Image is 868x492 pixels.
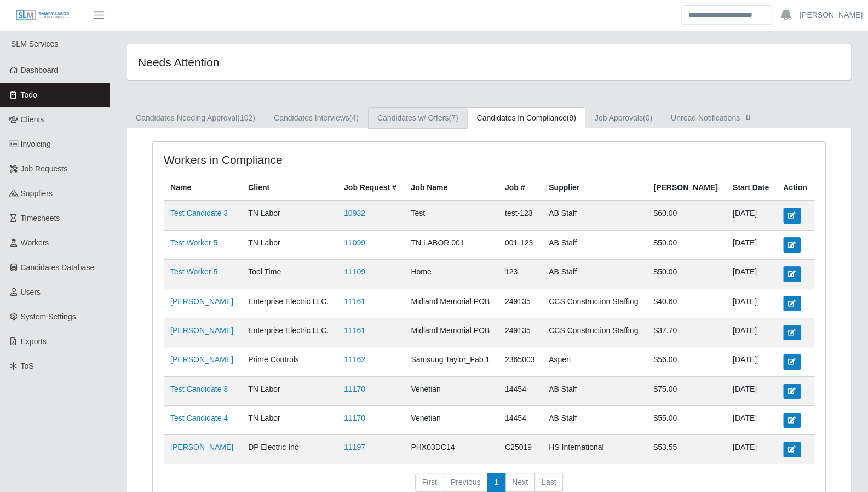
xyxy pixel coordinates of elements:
[404,175,498,201] th: Job Name
[344,209,365,218] a: 10932
[726,260,777,289] td: [DATE]
[647,260,726,289] td: $50.00
[542,318,647,347] td: CCS Construction Staffing
[21,189,53,198] span: Suppliers
[170,414,228,422] a: Test Candidate 4
[21,90,37,99] span: Todo
[170,267,217,276] a: Test Worker 5
[138,55,421,69] h4: Needs Attention
[542,260,647,289] td: AB Staff
[21,337,47,346] span: Exports
[542,347,647,376] td: Aspen
[242,175,337,201] th: Client
[542,376,647,405] td: AB Staff
[404,376,498,405] td: Venetian
[743,112,754,121] span: []
[21,115,44,124] span: Clients
[498,406,542,435] td: 14454
[349,113,359,122] span: (4)
[404,318,498,347] td: Midland Memorial POB
[170,326,233,335] a: [PERSON_NAME]
[21,362,34,370] span: ToS
[726,406,777,435] td: [DATE]
[344,267,365,276] a: 11109
[647,435,726,464] td: $53.55
[542,289,647,318] td: CCS Construction Staffing
[542,175,647,201] th: Supplier
[242,318,337,347] td: Enterprise Electric LLC.
[647,175,726,201] th: [PERSON_NAME]
[344,355,365,364] a: 11162
[170,355,233,364] a: [PERSON_NAME]
[726,376,777,405] td: [DATE]
[242,260,337,289] td: Tool Time
[344,326,365,335] a: 11161
[344,414,365,422] a: 11170
[498,289,542,318] td: 249135
[127,107,265,129] a: Candidates Needing Approval
[21,238,49,247] span: Workers
[265,107,368,129] a: Candidates Interviews
[542,201,647,230] td: AB Staff
[498,435,542,464] td: C25019
[21,312,76,321] span: System Settings
[344,443,365,451] a: 11197
[170,385,228,393] a: Test Candidate 3
[21,164,68,173] span: Job Requests
[726,230,777,259] td: [DATE]
[170,209,228,218] a: Test Candidate 3
[726,318,777,347] td: [DATE]
[242,230,337,259] td: TN Labor
[170,297,233,306] a: [PERSON_NAME]
[542,406,647,435] td: AB Staff
[726,175,777,201] th: Start Date
[647,201,726,230] td: $60.00
[21,66,59,75] span: Dashboard
[498,260,542,289] td: 123
[404,260,498,289] td: Home
[11,39,58,48] span: SLM Services
[170,443,233,451] a: [PERSON_NAME]
[498,318,542,347] td: 249135
[404,289,498,318] td: Midland Memorial POB
[242,347,337,376] td: Prime Controls
[647,347,726,376] td: $56.00
[368,107,468,129] a: Candidates w/ Offers
[726,289,777,318] td: [DATE]
[498,201,542,230] td: test-123
[542,435,647,464] td: HS International
[726,201,777,230] td: [DATE]
[498,230,542,259] td: 001-123
[404,406,498,435] td: Venetian
[647,376,726,405] td: $75.00
[21,288,41,296] span: Users
[647,318,726,347] td: $37.70
[647,230,726,259] td: $50.00
[404,347,498,376] td: Samsung Taylor_Fab 1
[777,175,814,201] th: Action
[498,347,542,376] td: 2365003
[449,113,458,122] span: (7)
[726,435,777,464] td: [DATE]
[567,113,576,122] span: (9)
[662,107,763,129] a: Unread Notifications
[498,376,542,405] td: 14454
[237,113,255,122] span: (102)
[643,113,652,122] span: (0)
[15,9,70,21] img: SLM Logo
[242,435,337,464] td: DP Electric Inc
[404,435,498,464] td: PHX03DC14
[404,201,498,230] td: Test
[164,153,426,167] h4: Workers in Compliance
[21,140,51,148] span: Invoicing
[344,238,365,247] a: 11099
[344,297,365,306] a: 11161
[242,289,337,318] td: Enterprise Electric LLC.
[681,5,772,25] input: Search
[337,175,404,201] th: Job Request #
[21,263,95,272] span: Candidates Database
[647,406,726,435] td: $55.00
[585,107,662,129] a: Job Approvals
[404,230,498,259] td: TN LABOR 001
[344,385,365,393] a: 11170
